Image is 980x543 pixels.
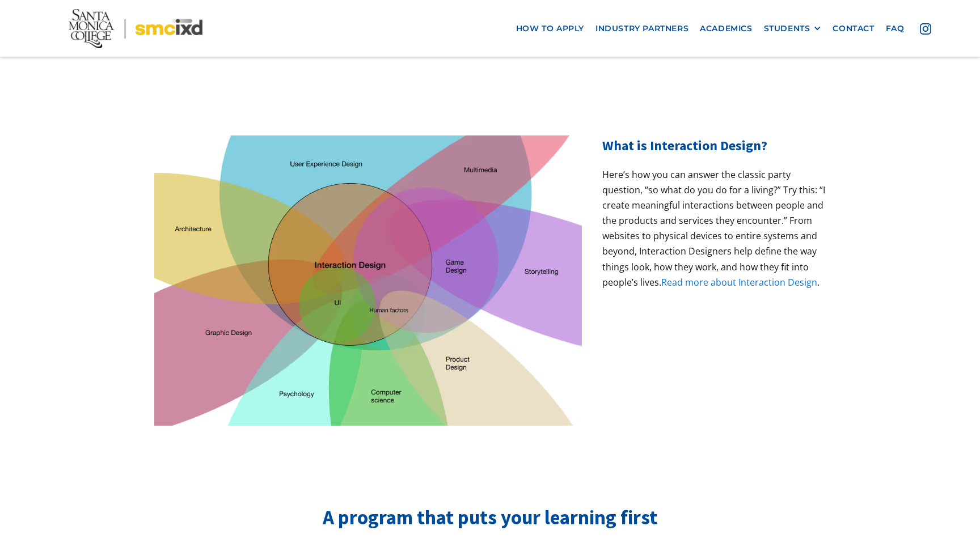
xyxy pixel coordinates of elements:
[827,18,880,39] a: contact
[590,18,694,39] a: industry partners
[510,18,590,39] a: how to apply
[694,18,758,39] a: Academics
[602,135,826,156] h2: What is Interaction Design?
[602,167,826,291] p: Here’s how you can answer the classic party question, “so what do you do for a living?” Try this:...
[880,18,910,39] a: faq
[764,23,822,33] div: STUDENTS
[69,9,202,48] img: Santa Monica College - SMC IxD logo
[661,276,817,289] a: Read more about Interaction Design
[154,505,826,531] h2: A program that puts your learning first
[764,23,810,33] div: STUDENTS
[154,135,582,426] img: venn diagram showing how your career can be built from the IxD Bachelor's Degree and your interes...
[920,23,931,35] img: icon - instagram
